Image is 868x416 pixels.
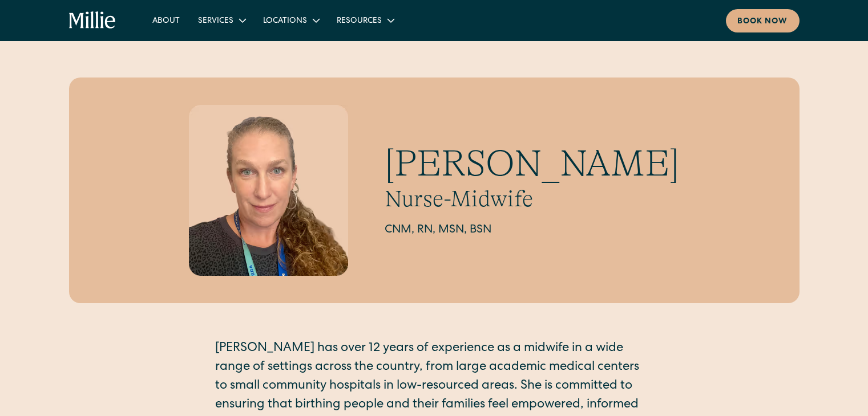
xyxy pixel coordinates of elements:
[737,16,788,28] div: Book now
[385,185,679,213] h2: Nurse-Midwife
[198,15,233,27] div: Services
[263,15,307,27] div: Locations
[143,11,189,30] a: About
[189,11,254,30] div: Services
[328,11,402,30] div: Resources
[254,11,328,30] div: Locations
[69,11,116,30] a: home
[385,142,679,186] h1: [PERSON_NAME]
[337,15,382,27] div: Resources
[385,222,679,239] h2: CNM, RN, MSN, BSN
[726,9,800,32] a: Book now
